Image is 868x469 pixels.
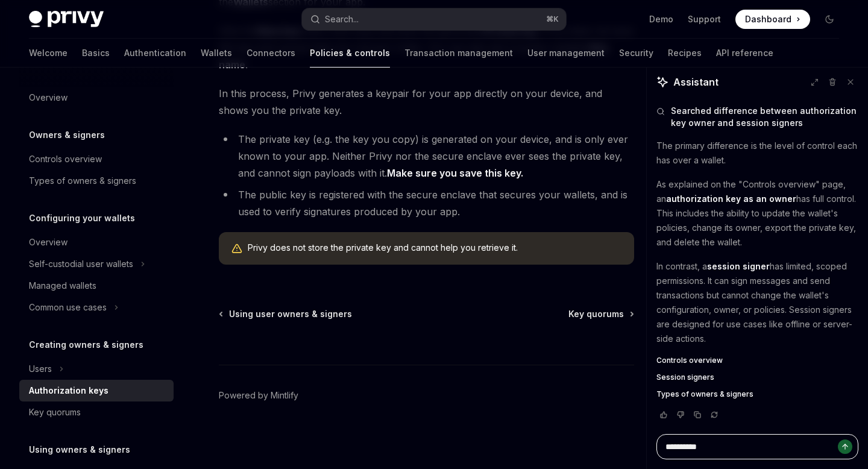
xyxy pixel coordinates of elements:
[248,242,622,254] span: Privy does not store the private key and cannot help you retrieve it.
[231,243,243,255] svg: Warning
[29,128,105,142] h5: Owners & signers
[619,39,653,68] a: Security
[29,405,81,420] div: Key quorums
[666,194,796,204] strong: authorization key as an owner
[29,174,136,188] div: Types of owners & signers
[19,148,174,170] a: Controls overview
[219,131,634,181] li: The private key (e.g. the key you copy) is generated on your device, and is only ever known to yo...
[302,8,565,30] button: Search...⌘K
[404,39,513,68] a: Transaction management
[649,13,673,25] a: Demo
[745,13,791,25] span: Dashboard
[310,39,390,68] a: Policies & controls
[568,308,633,320] a: Key quorums
[656,389,753,399] span: Types of owners & signers
[201,39,232,68] a: Wallets
[656,177,858,250] p: As explained on the "Controls overview" page, an has full control. This includes the ability to u...
[325,12,359,27] div: Search...
[82,39,110,68] a: Basics
[29,90,68,105] div: Overview
[673,75,719,89] span: Assistant
[229,308,352,320] span: Using user owners & signers
[656,373,714,382] span: Session signers
[707,261,770,271] strong: session signer
[29,11,104,28] img: dark logo
[387,167,523,179] strong: Make sure you save this key.
[735,10,810,29] a: Dashboard
[716,39,773,68] a: API reference
[19,87,174,109] a: Overview
[656,356,858,365] a: Controls overview
[656,356,723,365] span: Controls overview
[671,105,858,129] span: Searched difference between authorization key owner and session signers
[29,362,52,376] div: Users
[124,39,186,68] a: Authentication
[19,170,174,192] a: Types of owners & signers
[29,300,107,315] div: Common use cases
[568,308,624,320] span: Key quorums
[29,235,68,250] div: Overview
[29,383,108,398] div: Authorization keys
[656,105,858,129] button: Searched difference between authorization key owner and session signers
[220,308,352,320] a: Using user owners & signers
[656,373,858,382] a: Session signers
[29,39,68,68] a: Welcome
[29,152,102,166] div: Controls overview
[29,442,130,457] h5: Using owners & signers
[19,380,174,401] a: Authorization keys
[656,139,858,168] p: The primary difference is the level of control each has over a wallet.
[29,338,143,352] h5: Creating owners & signers
[219,389,298,401] a: Powered by Mintlify
[546,14,559,24] span: ⌘ K
[29,257,133,271] div: Self-custodial user wallets
[219,85,634,119] span: In this process, Privy generates a keypair for your app directly on your device, and shows you th...
[656,259,858,346] p: In contrast, a has limited, scoped permissions. It can sign messages and send transactions but ca...
[19,275,174,297] a: Managed wallets
[527,39,605,68] a: User management
[29,279,96,293] div: Managed wallets
[29,211,135,225] h5: Configuring your wallets
[247,39,295,68] a: Connectors
[688,13,721,25] a: Support
[668,39,702,68] a: Recipes
[19,401,174,423] a: Key quorums
[838,439,852,454] button: Send message
[19,231,174,253] a: Overview
[820,10,839,29] button: Toggle dark mode
[656,389,858,399] a: Types of owners & signers
[219,186,634,220] li: The public key is registered with the secure enclave that secures your wallets, and is used to ve...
